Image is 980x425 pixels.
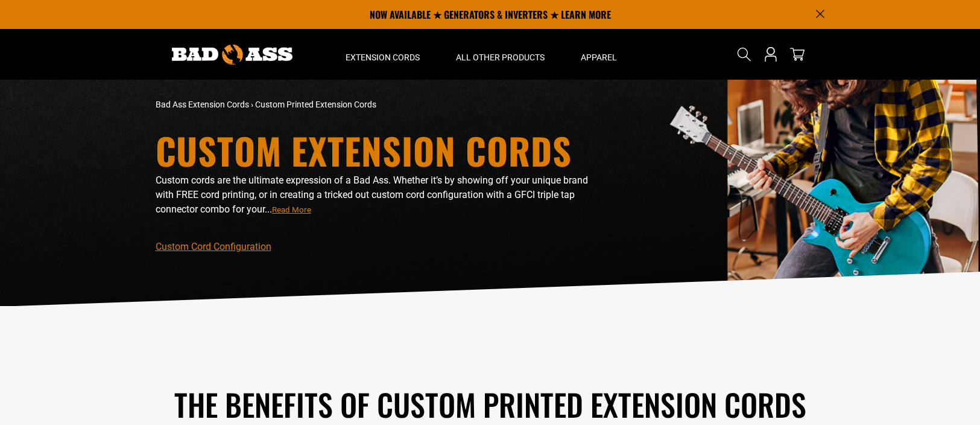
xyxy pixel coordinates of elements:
[272,205,311,214] span: Read More
[156,173,596,217] p: Custom cords are the ultimate expression of a Bad Ass. Whether it’s by showing off your unique br...
[327,29,438,80] summary: Extension Cords
[346,52,420,63] span: Extension Cords
[735,45,754,64] summary: Search
[563,29,635,80] summary: Apparel
[456,52,545,63] span: All Other Products
[251,100,253,109] span: ›
[156,100,249,109] a: Bad Ass Extension Cords
[156,241,271,252] a: Custom Cord Configuration
[172,45,292,65] img: Bad Ass Extension Cords
[438,29,563,80] summary: All Other Products
[581,52,617,63] span: Apparel
[255,100,376,109] span: Custom Printed Extension Cords
[156,385,825,424] h2: The Benefits of Custom Printed Extension Cords
[156,132,596,168] h1: Custom Extension Cords
[156,98,596,111] nav: breadcrumbs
